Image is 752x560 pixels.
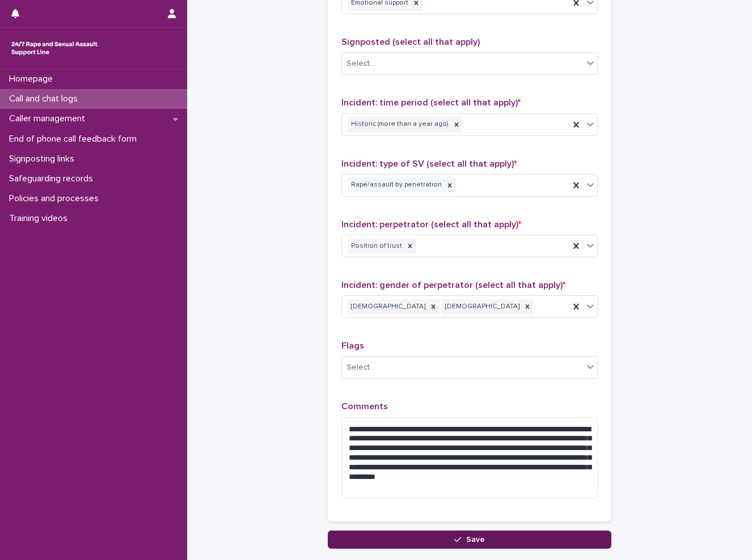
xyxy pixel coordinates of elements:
div: Rape/assault by penetration [348,177,443,193]
p: Policies and processes [5,193,108,204]
img: rhQMoQhaT3yELyF149Cw [9,37,100,60]
p: Homepage [5,74,62,84]
div: Select... [347,58,375,70]
span: Incident: time period (select all that apply) [341,98,521,107]
p: End of phone call feedback form [5,134,146,145]
span: Incident: gender of perpetrator (select all that apply) [341,281,565,290]
div: [DEMOGRAPHIC_DATA] [442,299,521,315]
span: Flags [341,341,364,350]
p: Call and chat logs [5,94,87,104]
p: Training videos [5,213,77,224]
button: Save [328,531,611,549]
span: Comments [341,402,388,411]
span: Incident: perpetrator (select all that apply) [341,220,521,229]
div: Historic (more than a year ago) [348,117,450,132]
span: Signposted (select all that apply) [341,37,480,46]
div: [DEMOGRAPHIC_DATA] [348,299,427,315]
div: Select... [347,362,375,374]
span: Save [466,536,485,544]
p: Signposting links [5,154,83,164]
div: Position of trust [348,239,404,254]
p: Caller management [5,113,94,124]
p: Safeguarding records [5,173,102,184]
span: Incident: type of SV (select all that apply) [341,159,517,168]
